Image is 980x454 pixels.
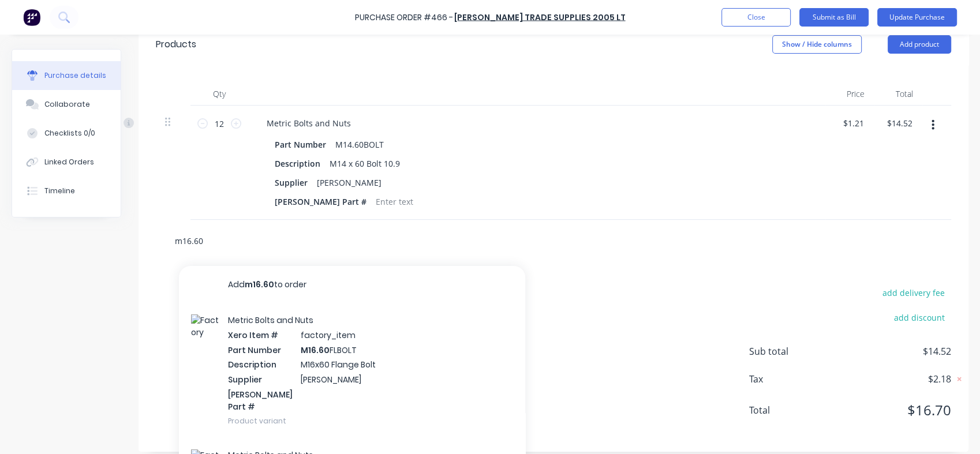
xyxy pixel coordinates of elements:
[270,155,325,172] div: Description
[836,400,951,421] span: $16.70
[331,136,388,153] div: M14.60BOLT
[44,157,94,167] div: Linked Orders
[312,174,386,191] div: [PERSON_NAME]
[44,186,75,196] div: Timeline
[355,12,453,24] div: Purchase Order #466 -
[454,12,626,23] a: [PERSON_NAME] Trade Supplies 2005 Lt
[12,119,121,148] button: Checklists 0/0
[174,229,405,252] input: Start typing to add a product...
[825,82,874,106] div: Price
[836,344,951,358] span: $14.52
[772,35,862,54] button: Show / Hide columns
[270,193,371,210] div: [PERSON_NAME] Part #
[888,35,951,54] button: Add product
[270,136,331,153] div: Part Number
[44,128,95,138] div: Checklists 0/0
[749,344,836,358] span: Sub total
[874,82,922,106] div: Total
[12,148,121,177] button: Linked Orders
[836,372,951,386] span: $2.18
[721,8,791,27] button: Close
[23,9,40,26] img: Factory
[179,266,525,303] button: Addm16.60to order
[44,70,106,81] div: Purchase details
[749,372,836,386] span: Tax
[325,155,405,172] div: M14 x 60 Bolt 10.9
[887,310,951,325] button: add discount
[190,82,248,106] div: Qty
[749,403,836,417] span: Total
[12,177,121,205] button: Timeline
[44,99,90,110] div: Collaborate
[257,115,360,132] div: Metric Bolts and Nuts
[799,8,869,27] button: Submit as Bill
[270,174,312,191] div: Supplier
[12,61,121,90] button: Purchase details
[12,90,121,119] button: Collaborate
[156,37,196,51] div: Products
[876,285,951,300] button: add delivery fee
[877,8,957,27] button: Update Purchase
